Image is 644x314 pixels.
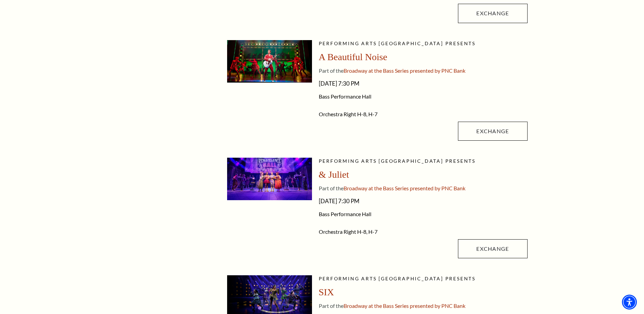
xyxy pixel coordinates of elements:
span: Broadway at the Bass Series presented by PNC Bank [344,185,465,191]
span: Orchestra Right [319,111,356,117]
span: [DATE] 7:30 PM [319,196,528,207]
img: abn-pdp_desktop-1600x800.jpg [227,40,312,83]
div: Accessibility Menu [622,295,637,310]
a: Exchange [458,122,527,141]
span: [DATE] 7:30 PM [319,78,528,89]
span: A Beautiful Noise [319,52,387,62]
span: Performing Arts [GEOGRAPHIC_DATA] presents [319,276,476,281]
a: Exchange [458,4,527,23]
span: Bass Performance Hall [319,211,528,217]
span: Orchestra Right [319,228,356,235]
span: Performing Arts [GEOGRAPHIC_DATA] presents [319,40,476,46]
span: Broadway at the Bass Series presented by PNC Bank [344,302,465,309]
span: H-8, H-7 [357,111,378,117]
img: A vibrant stage scene from a musical featuring performers in colorful costumes, with a backdrop d... [227,158,312,200]
span: H-8, H-7 [357,228,378,235]
span: SIX [319,287,334,297]
span: Broadway at the Bass Series presented by PNC Bank [344,67,465,74]
span: Performing Arts [GEOGRAPHIC_DATA] presents [319,158,476,164]
span: Part of the [319,67,344,74]
span: & Juliet [319,169,349,180]
a: Exchange [458,239,527,258]
span: Bass Performance Hall [319,93,528,100]
span: Part of the [319,185,344,191]
span: Part of the [319,302,344,309]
